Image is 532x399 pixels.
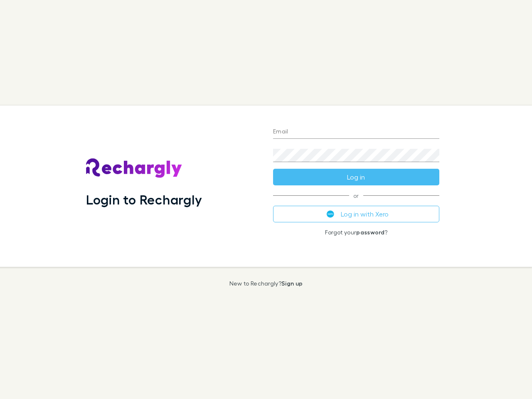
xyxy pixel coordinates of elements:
h1: Login to Rechargly [86,192,202,207]
img: Rechargly's Logo [86,158,182,178]
img: Xero's logo [327,210,334,218]
a: Sign up [281,280,303,287]
a: password [356,229,384,236]
p: New to Rechargly? [229,280,303,287]
button: Log in with Xero [273,206,439,222]
p: Forgot your ? [273,229,439,236]
span: or [273,195,439,196]
button: Log in [273,169,439,185]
